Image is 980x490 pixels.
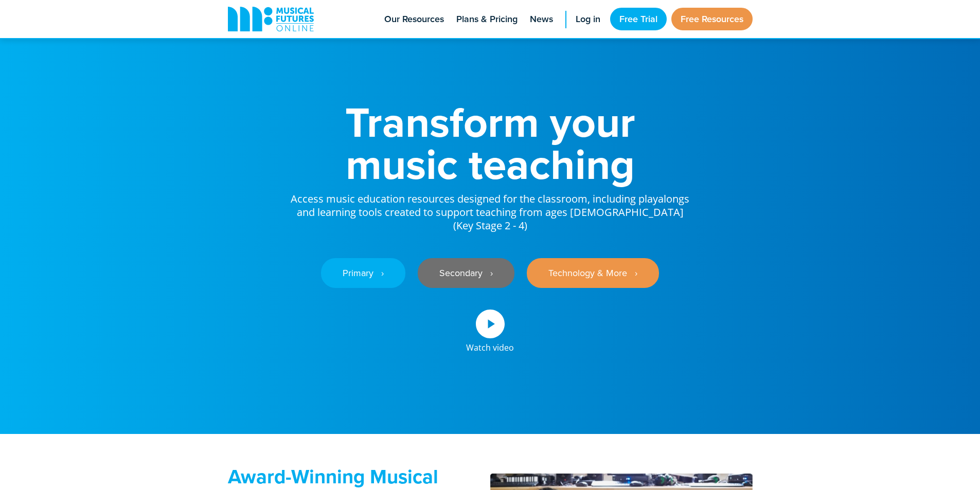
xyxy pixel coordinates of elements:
a: Free Resources [671,8,753,30]
span: Our Resources [384,12,444,26]
span: Plans & Pricing [456,12,518,26]
div: Watch video [466,338,514,352]
h1: Transform your music teaching [290,101,691,185]
a: Secondary ‎‏‏‎ ‎ › [418,258,514,288]
span: News [530,12,553,26]
a: Free Trial [610,8,667,30]
p: Access music education resources designed for the classroom, including playalongs and learning to... [290,185,691,232]
span: Log in [576,12,600,26]
a: Primary ‎‏‏‎ ‎ › [321,258,405,288]
a: Technology & More ‎‏‏‎ ‎ › [527,258,659,288]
